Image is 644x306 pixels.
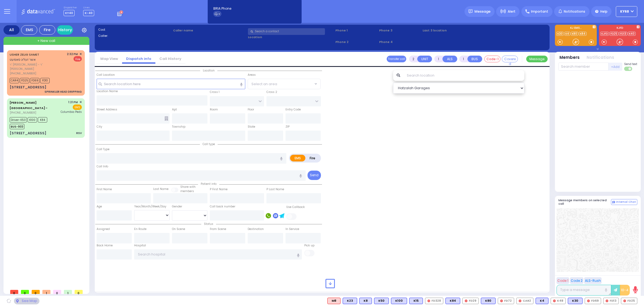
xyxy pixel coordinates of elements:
label: In Service [286,227,299,231]
label: ZIP [286,125,290,129]
div: M8 [327,298,341,304]
label: City [97,125,102,129]
label: Location Name [97,89,118,93]
span: Important [531,9,548,14]
span: Send text [624,62,637,66]
div: [STREET_ADDRESS] [10,85,46,90]
span: Status [201,222,216,226]
span: Call type [200,142,218,146]
label: EMS [290,155,306,161]
span: Phone 2 [335,40,377,44]
label: Entry Code [286,107,301,112]
label: Location [248,35,334,39]
img: red-radio-icon.svg [587,300,590,302]
span: 0 [21,290,29,294]
a: History [57,25,73,35]
img: red-radio-icon.svg [427,300,430,302]
div: See map [14,298,39,304]
button: ALS-Rush [584,277,602,284]
button: Message [526,56,548,62]
label: Assigned [97,227,110,231]
div: SPRINKLER HEAD DRIPPING [45,90,82,94]
button: UNIT [417,56,432,62]
span: 1 [64,290,72,294]
span: [PHONE_NUMBER] [10,110,36,115]
span: Phone 4 [379,40,421,44]
div: BLS [391,298,407,304]
label: P First Name [210,187,228,192]
label: Dispatcher [64,6,77,9]
div: BLS [445,298,460,304]
small: Share with [180,185,196,189]
span: + New call [37,38,55,44]
span: 1 [42,290,50,294]
span: K84 [38,117,47,123]
a: USHER ZELIG SAMET [10,52,39,57]
button: Send [308,171,321,180]
div: K15 [409,298,423,304]
div: K8 [359,298,372,304]
label: Age [97,204,102,209]
span: Message [474,9,491,14]
label: From Scene [210,227,226,231]
span: אשר זעליג סאמעט [10,57,36,62]
span: KY40 [64,10,75,16]
span: Columbia Peds [61,110,82,114]
div: K30 [568,298,583,304]
div: FD25 [621,298,637,304]
div: BLS [568,298,583,304]
img: Logo [21,8,57,15]
span: members [180,189,194,193]
span: BRIA Phone [213,6,231,11]
label: Call back number [210,204,235,209]
span: Alert [508,9,515,14]
div: FD72 [498,298,514,304]
a: Call History [155,56,185,61]
label: Turn off text [624,66,633,71]
label: Last Name [153,187,169,191]
div: FD69 [585,298,601,304]
a: Map View [96,56,122,61]
label: Gender [172,204,182,209]
div: ALS KJ [327,298,341,304]
div: BLS [409,298,423,304]
label: Back Home [97,243,113,248]
div: K50 [374,298,389,304]
span: BUS-903 [10,124,24,129]
a: K80 [571,32,578,36]
span: 0 [53,290,61,294]
label: Street Address [97,107,117,112]
span: 0 [75,290,83,294]
label: Floor [248,107,254,112]
span: 0 [32,290,40,294]
label: Areas [248,73,256,77]
label: Call Type [97,147,109,152]
a: FD13 [619,32,627,36]
span: Fire [74,56,82,62]
span: Help [600,9,608,14]
a: K4 [564,32,570,36]
label: KJ EMS... [555,27,597,30]
img: comment-alt.png [612,201,615,204]
label: P Last Name [266,187,284,192]
label: En Route [134,227,147,231]
img: message.svg [469,9,473,13]
span: Other building occupants [164,116,168,121]
button: Code 2 [570,277,583,284]
span: ✕ [79,100,82,105]
div: Fire [39,25,55,35]
span: FD25 [20,78,29,83]
span: 1:21 PM [68,100,78,104]
span: ky68 [620,9,629,14]
input: Search location here [97,79,245,89]
label: Township [172,125,185,129]
span: Select an area [251,81,277,87]
label: Last 3 location [423,28,484,33]
button: BUS [467,56,482,62]
span: Patient info [198,182,219,186]
span: FD69 [30,78,39,83]
div: FD328 [425,298,443,304]
div: K84 [445,298,460,304]
div: K100 [391,298,407,304]
button: ky68 [616,6,637,17]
